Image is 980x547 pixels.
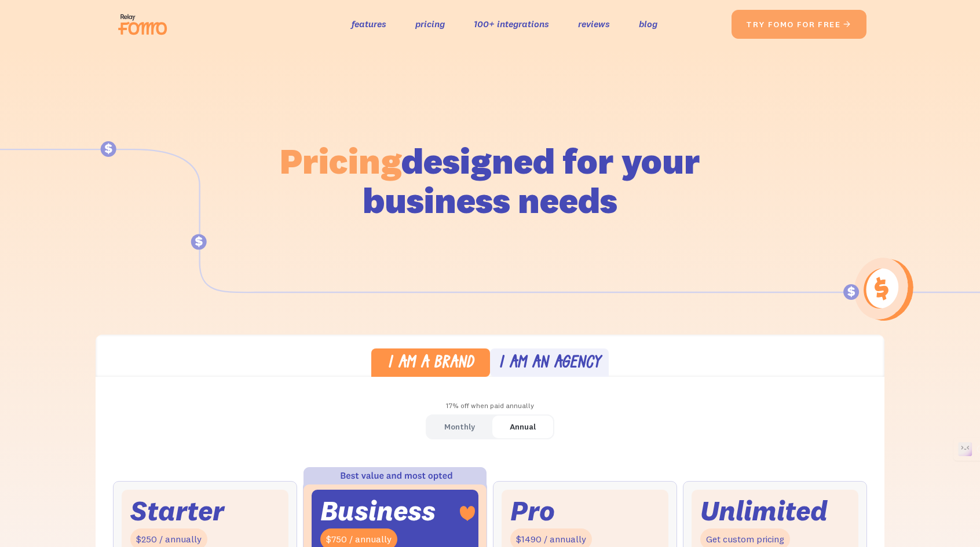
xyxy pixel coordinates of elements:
div: Business [320,498,436,523]
div: Annual [510,418,536,435]
div: I am an agency [499,355,601,372]
div: Pro [510,498,555,523]
div: Unlimited [700,498,828,523]
span: Pricing [280,138,401,183]
span:  [843,19,852,30]
a: try fomo for free [732,10,866,39]
h1: designed for your business needs [279,141,701,220]
a: 100+ integrations [474,16,549,32]
div: Starter [130,498,224,523]
a: reviews [578,16,610,32]
div: 17% off when paid annually [96,398,884,414]
a: blog [639,16,657,32]
a: features [352,16,386,32]
a: pricing [415,16,445,32]
div: I am a brand [387,355,474,372]
div: Monthly [444,418,475,435]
